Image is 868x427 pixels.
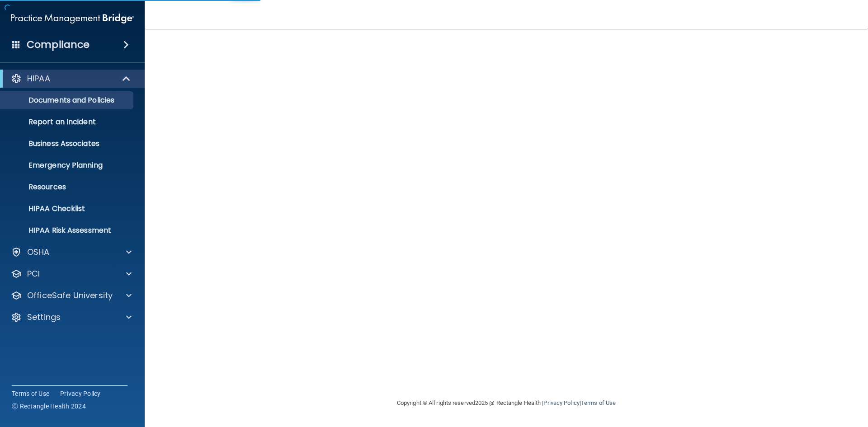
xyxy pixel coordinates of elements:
a: OSHA [11,247,132,258]
a: HIPAA [11,73,131,84]
p: Settings [27,312,61,323]
a: Terms of Use [581,399,616,406]
a: Privacy Policy [60,389,101,398]
p: Business Associates [6,139,129,148]
p: Emergency Planning [6,161,129,170]
p: HIPAA Risk Assessment [6,226,129,235]
p: PCI [27,268,40,279]
div: Copyright © All rights reserved 2025 @ Rectangle Health | | [341,389,671,418]
p: HIPAA Checklist [6,204,129,213]
a: Settings [11,312,132,323]
a: Terms of Use [12,389,49,398]
a: PCI [11,268,132,279]
h4: Compliance [27,38,90,51]
p: Report an Incident [6,117,129,127]
p: Resources [6,183,129,192]
p: OfficeSafe University [27,290,113,301]
span: Ⓒ Rectangle Health 2024 [12,402,86,411]
a: Privacy Policy [543,399,579,406]
p: Documents and Policies [6,96,129,105]
img: PMB logo [11,9,134,28]
a: OfficeSafe University [11,290,132,301]
p: OSHA [27,247,50,258]
p: HIPAA [27,73,50,84]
